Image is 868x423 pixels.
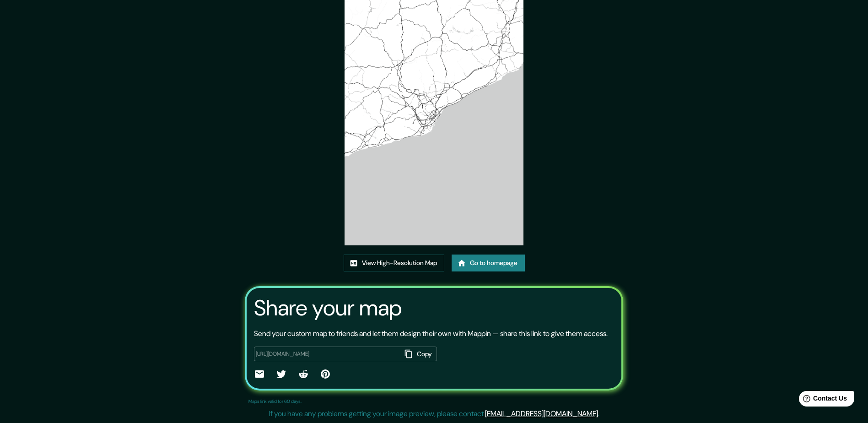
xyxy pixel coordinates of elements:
a: View High-Resolution Map [344,255,444,271]
a: Go to homepage [452,255,525,271]
p: Maps link valid for 60 days. [248,398,302,405]
iframe: Help widget launcher [787,387,858,413]
a: [EMAIL_ADDRESS][DOMAIN_NAME] [485,409,598,418]
p: If you have any problems getting your image preview, please contact . [269,408,599,419]
h3: Share your map [254,295,402,321]
button: Copy [401,347,437,362]
p: Send your custom map to friends and let them design their own with Mappin — share this link to gi... [254,328,608,339]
